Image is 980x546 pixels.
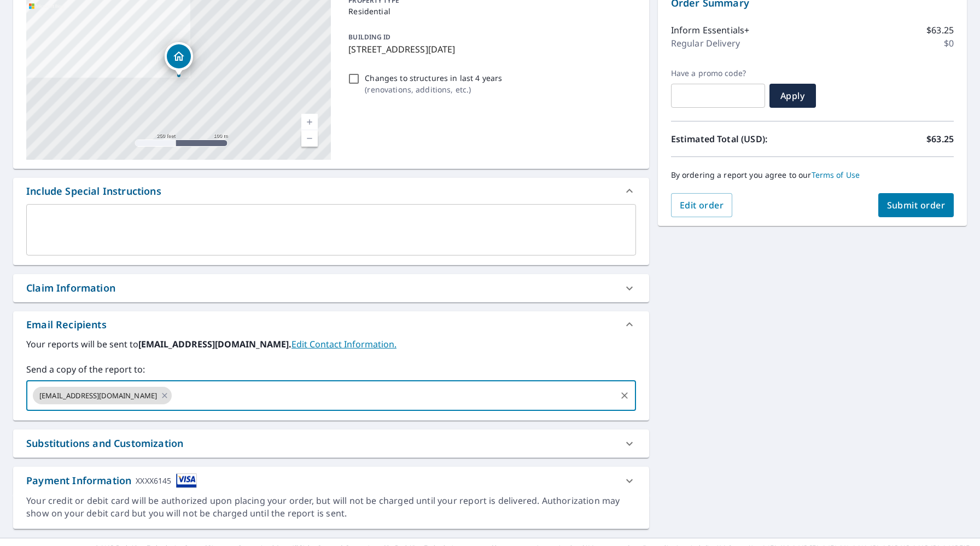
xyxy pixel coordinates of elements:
div: Your credit or debit card will be authorized upon placing your order, but will not be charged unt... [26,495,636,520]
span: Edit order [680,199,724,211]
p: Changes to structures in last 4 years [365,72,502,84]
a: Current Level 17, Zoom Out [301,130,318,147]
p: BUILDING ID [348,32,390,42]
button: Edit order [671,193,733,217]
a: Current Level 17, Zoom In [301,114,318,130]
p: ( renovations, additions, etc. ) [365,84,502,95]
label: Your reports will be sent to [26,338,636,351]
span: Apply [778,90,807,102]
div: Include Special Instructions [26,184,161,199]
a: EditContactInfo [291,338,396,350]
div: Payment Information [26,473,197,488]
span: Submit order [887,199,946,211]
p: Residential [348,5,631,17]
p: By ordering a report you agree to our [671,170,954,180]
p: $63.25 [926,24,954,37]
div: [EMAIL_ADDRESS][DOMAIN_NAME] [33,387,172,404]
b: [EMAIL_ADDRESS][DOMAIN_NAME]. [138,338,291,350]
img: cardImage [176,473,197,488]
div: Substitutions and Customization [26,436,183,451]
div: Payment InformationXXXX6145cardImage [13,467,649,495]
div: Claim Information [13,274,649,302]
p: Regular Delivery [671,37,740,50]
div: Dropped pin, building 1, Residential property, 14337 Dorsal St Corpus Christi, TX 78418 [165,42,193,76]
div: Claim Information [26,281,115,295]
a: Terms of Use [812,170,860,180]
p: [STREET_ADDRESS][DATE] [348,43,631,56]
div: Email Recipients [26,317,107,332]
button: Clear [617,388,632,403]
label: Have a promo code? [671,68,765,78]
p: $0 [944,37,954,50]
p: $63.25 [926,132,954,146]
button: Apply [769,84,816,108]
label: Send a copy of the report to: [26,363,636,376]
button: Submit order [878,193,954,217]
p: Inform Essentials+ [671,24,750,37]
div: XXXX6145 [136,473,171,488]
span: [EMAIL_ADDRESS][DOMAIN_NAME] [33,391,164,401]
div: Email Recipients [13,311,649,338]
p: Estimated Total (USD): [671,132,813,146]
div: Substitutions and Customization [13,429,649,457]
div: Include Special Instructions [13,178,649,204]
